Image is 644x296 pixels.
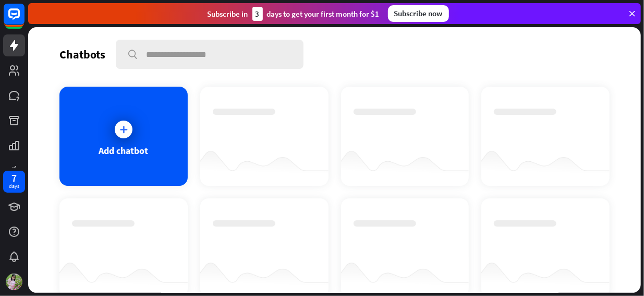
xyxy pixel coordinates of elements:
button: Open LiveChat chat widget [8,4,40,35]
div: days [9,183,19,190]
div: Add chatbot [99,145,148,157]
div: Subscribe in days to get your first month for $1 [208,7,380,21]
div: Subscribe now [388,5,449,22]
div: Chatbots [59,47,105,62]
div: 7 [11,173,17,183]
a: 7 days [3,171,25,193]
div: 3 [252,7,263,21]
